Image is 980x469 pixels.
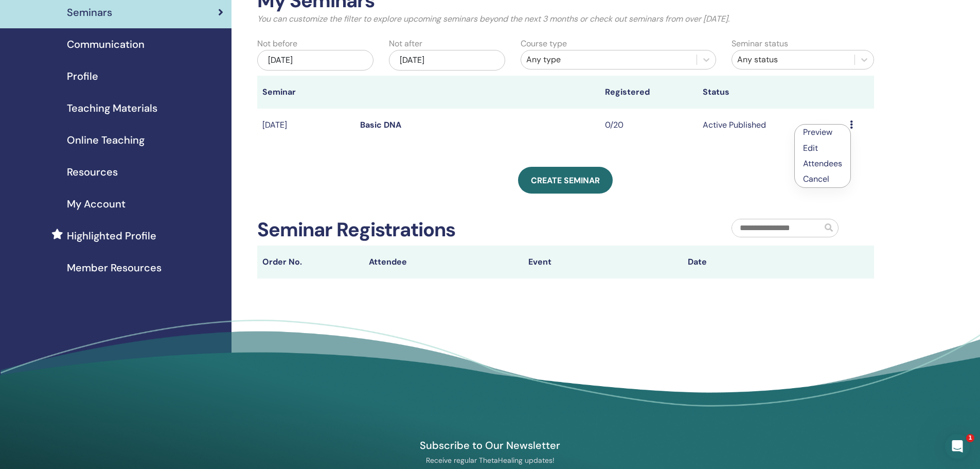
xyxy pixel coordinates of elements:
[698,76,844,109] th: Status
[371,439,609,452] h4: Subscribe to Our Newsletter
[67,164,118,180] span: Resources
[257,13,874,25] p: You can customize the filter to explore upcoming seminars beyond the next 3 months or check out s...
[67,132,145,148] span: Online Teaching
[803,127,832,137] a: Preview
[360,119,401,130] a: Basic DNA
[966,434,974,442] span: 1
[389,50,505,71] div: [DATE]
[737,54,849,66] div: Any status
[803,143,818,153] a: Edit
[257,50,373,71] div: [DATE]
[518,167,613,194] a: Create seminar
[67,196,126,212] span: My Account
[600,109,698,142] td: 0/20
[526,54,691,66] div: Any type
[945,434,970,459] iframe: Intercom live chat
[67,68,98,84] span: Profile
[67,228,156,244] span: Highlighted Profile
[521,38,567,50] label: Course type
[389,38,422,50] label: Not after
[523,246,683,279] th: Event
[257,246,364,279] th: Order No.
[531,175,600,186] span: Create seminar
[67,5,112,20] span: Seminars
[698,109,844,142] td: Active Published
[371,456,609,465] p: Receive regular ThetaHealing updates!
[257,109,355,142] td: [DATE]
[67,37,145,52] span: Communication
[600,76,698,109] th: Registered
[67,100,157,116] span: Teaching Materials
[683,246,842,279] th: Date
[67,260,162,275] span: Member Resources
[257,218,455,242] h2: Seminar Registrations
[732,38,788,50] label: Seminar status
[364,246,523,279] th: Attendee
[257,76,355,109] th: Seminar
[257,38,297,50] label: Not before
[803,158,842,169] a: Attendees
[803,173,842,185] p: Cancel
